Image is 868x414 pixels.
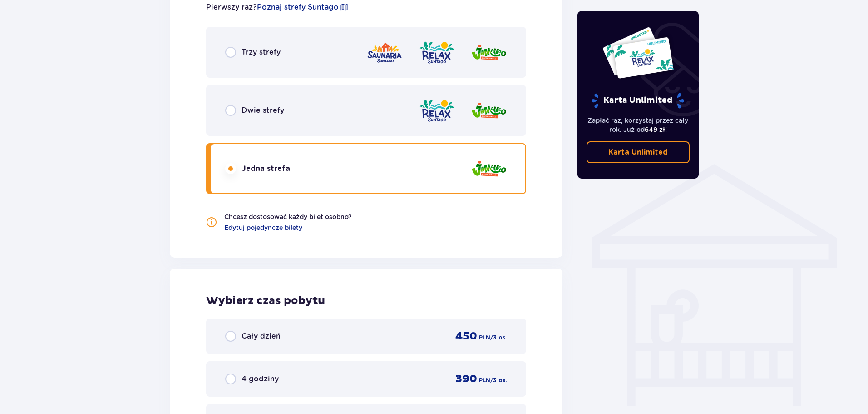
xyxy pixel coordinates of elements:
[242,105,284,115] p: Dwie strefy
[490,376,507,384] p: / 3 os.
[242,47,281,57] p: Trzy strefy
[591,93,685,109] p: Karta Unlimited
[490,334,507,342] p: / 3 os.
[206,294,526,308] p: Wybierz czas pobytu
[206,2,349,12] p: Pierwszy raz?
[587,141,690,163] a: Karta Unlimited
[455,329,477,343] p: 450
[471,40,507,65] img: zone logo
[645,126,665,133] span: 649 zł
[479,334,490,342] p: PLN
[257,2,339,12] a: Poznaj strefy Suntago
[471,98,507,124] img: zone logo
[587,116,690,134] p: Zapłać raz, korzystaj przez cały rok. Już od !
[224,223,302,232] a: Edytuj pojedyncze bilety
[471,156,507,182] img: zone logo
[419,98,455,124] img: zone logo
[242,164,290,174] p: Jedna strefa
[455,372,477,386] p: 390
[242,374,279,384] p: 4 godziny
[479,376,490,384] p: PLN
[366,40,403,65] img: zone logo
[224,212,352,221] p: Chcesz dostosować każdy bilet osobno?
[608,147,668,157] p: Karta Unlimited
[242,331,281,341] p: Cały dzień
[419,40,455,65] img: zone logo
